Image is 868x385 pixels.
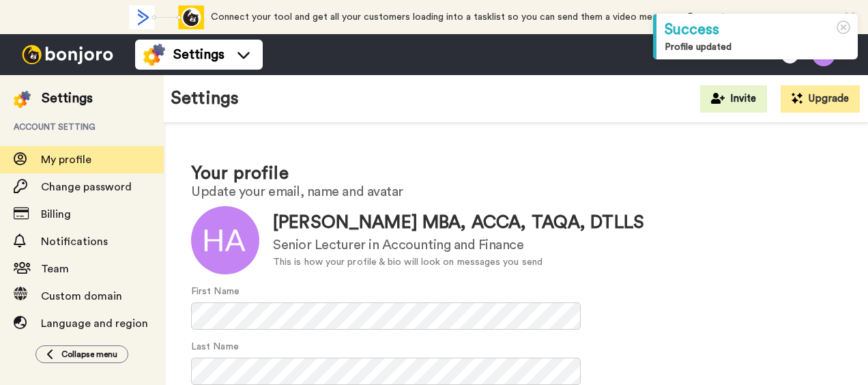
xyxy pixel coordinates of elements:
[41,154,91,165] span: My profile
[61,349,117,360] span: Collapse menu
[191,164,841,184] h1: Your profile
[665,19,850,40] div: Success
[273,236,644,255] div: Senior Lecturer in Accounting and Finance
[171,89,239,109] h1: Settings
[41,318,148,329] span: Language and region
[781,85,860,113] button: Upgrade
[191,285,240,299] label: First Name
[35,345,128,363] button: Collapse menu
[273,255,644,270] div: This is how your profile & bio will look on messages you send
[173,45,225,64] span: Settings
[41,263,69,274] span: Team
[41,209,71,220] span: Billing
[700,85,767,113] button: Invite
[16,45,119,64] img: bj-logo-header-white.svg
[273,210,644,236] div: [PERSON_NAME] MBA, ACCA, TAQA, DTLLS
[41,291,122,302] span: Custom domain
[42,89,93,108] div: Settings
[41,182,132,192] span: Change password
[14,91,31,108] img: settings-colored.svg
[143,44,165,66] img: settings-colored.svg
[191,340,239,354] label: Last Name
[129,5,204,29] div: animation
[211,12,680,22] span: Connect your tool and get all your customers loading into a tasklist so you can send them a video...
[665,40,850,54] div: Profile updated
[41,236,108,247] span: Notifications
[191,184,841,199] h2: Update your email, name and avatar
